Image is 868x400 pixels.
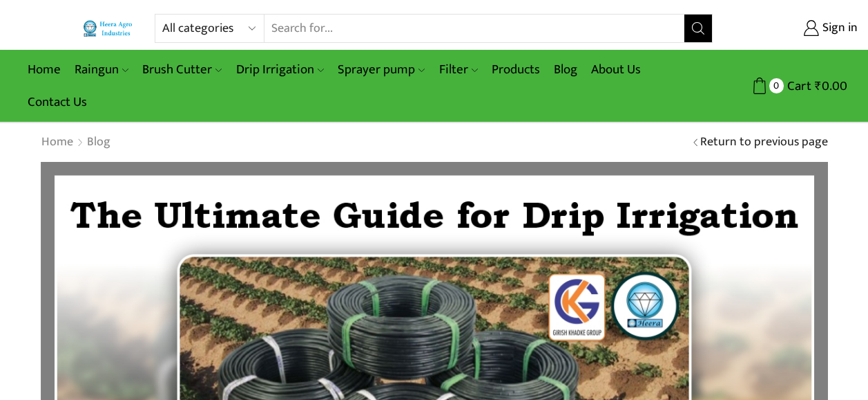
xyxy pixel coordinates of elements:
[264,15,685,42] input: Search for...
[733,16,858,41] a: Sign in
[819,19,858,37] span: Sign in
[21,53,68,86] a: Home
[815,75,847,97] bdi: 0.00
[769,78,784,93] span: 0
[21,86,94,118] a: Contact Us
[684,15,712,42] button: Search button
[86,134,111,152] a: Blog
[584,53,648,86] a: About Us
[432,53,485,86] a: Filter
[815,75,822,97] span: ₹
[547,53,584,86] a: Blog
[700,134,828,152] a: Return to previous page
[41,134,74,152] a: Home
[68,53,135,86] a: Raingun
[784,77,811,96] span: Cart
[229,53,331,86] a: Drip Irrigation
[135,53,229,86] a: Brush Cutter
[726,73,847,99] a: 0 Cart ₹0.00
[485,53,547,86] a: Products
[331,53,432,86] a: Sprayer pump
